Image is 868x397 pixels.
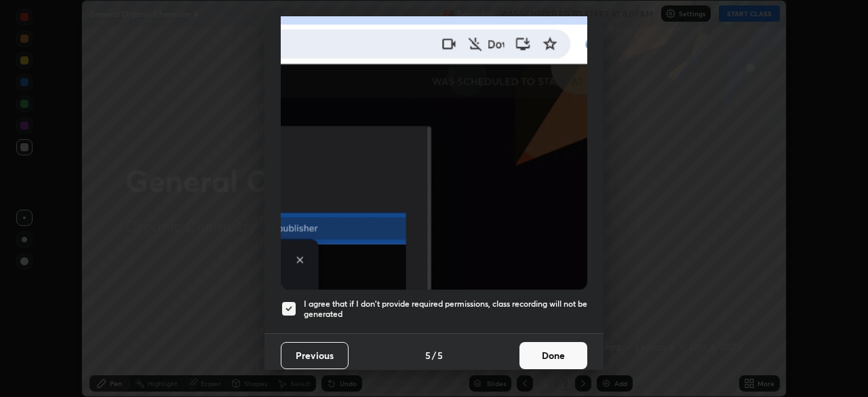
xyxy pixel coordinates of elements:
[437,348,443,362] h4: 5
[304,299,587,320] h5: I agree that if I don't provide required permissions, class recording will not be generated
[432,348,436,362] h4: /
[425,348,431,362] h4: 5
[281,342,349,369] button: Previous
[519,342,587,369] button: Done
